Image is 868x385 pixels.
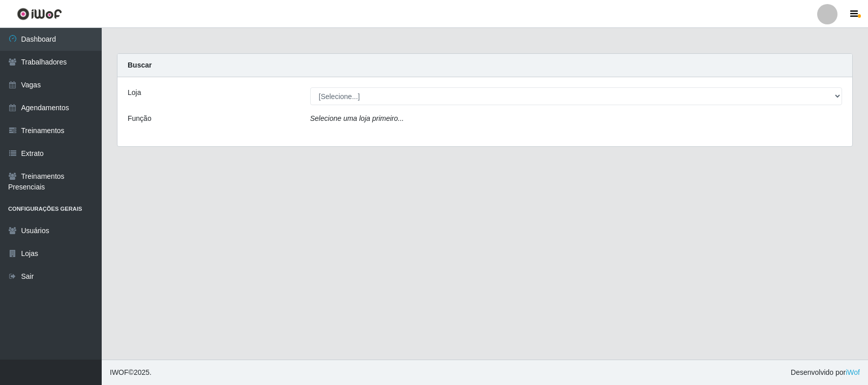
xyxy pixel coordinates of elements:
[846,368,860,376] a: iWof
[110,368,129,376] span: IWOF
[128,113,152,124] label: Função
[128,61,152,69] strong: Buscar
[791,367,860,378] span: Desenvolvido por
[128,87,141,98] label: Loja
[17,8,62,20] img: CoreUI Logo
[310,114,404,122] i: Selecione uma loja primeiro...
[110,367,152,378] span: © 2025 .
